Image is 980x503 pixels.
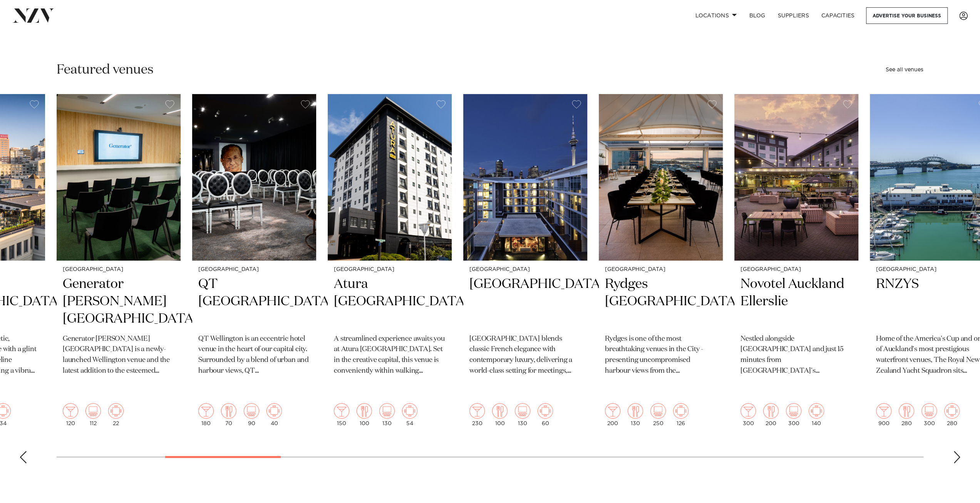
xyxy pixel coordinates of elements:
[734,94,858,432] a: [GEOGRAPHIC_DATA] Novotel Auckland Ellerslie Nestled alongside [GEOGRAPHIC_DATA] and just 15 minu...
[650,403,666,419] img: theatre.png
[402,403,417,419] img: meeting.png
[605,403,620,426] div: 200
[673,403,689,419] img: meeting.png
[57,61,154,79] h2: Featured venues
[921,403,937,419] img: theatre.png
[734,94,858,432] swiper-slide: 12 / 48
[899,403,914,419] img: dining.png
[740,267,852,273] small: [GEOGRAPHIC_DATA]
[605,403,620,419] img: cocktail.png
[650,403,666,426] div: 250
[221,403,236,426] div: 70
[809,403,824,419] img: meeting.png
[492,403,508,419] img: dining.png
[63,403,78,419] img: cocktail.png
[244,403,259,419] img: theatre.png
[515,403,530,419] img: theatre.png
[944,403,960,419] img: meeting.png
[876,403,891,426] div: 900
[57,94,181,432] a: [GEOGRAPHIC_DATA] Generator [PERSON_NAME][GEOGRAPHIC_DATA] Generator [PERSON_NAME][GEOGRAPHIC_DAT...
[357,403,372,419] img: dining.png
[469,267,581,273] small: [GEOGRAPHIC_DATA]
[57,94,181,432] swiper-slide: 7 / 48
[85,403,101,426] div: 112
[463,94,587,261] img: Sofitel Auckland Viaduct Harbour hotel venue
[921,403,937,426] div: 300
[740,403,756,426] div: 300
[334,403,349,426] div: 150
[328,94,452,432] swiper-slide: 9 / 48
[815,7,861,24] a: Capacities
[740,334,852,377] p: Nestled alongside [GEOGRAPHIC_DATA] and just 15 minutes from [GEOGRAPHIC_DATA]'s [GEOGRAPHIC_DATA...
[469,403,485,426] div: 230
[334,403,349,419] img: cocktail.png
[538,403,553,419] img: meeting.png
[786,403,801,419] img: theatre.png
[599,94,723,432] swiper-slide: 11 / 48
[357,403,372,426] div: 100
[538,403,553,426] div: 60
[628,403,643,419] img: dining.png
[763,403,779,419] img: dining.png
[63,334,174,377] p: Generator [PERSON_NAME][GEOGRAPHIC_DATA] is a newly-launched Wellington venue and the latest addi...
[605,276,717,328] h2: Rydges [GEOGRAPHIC_DATA]
[198,403,214,426] div: 180
[771,7,815,24] a: SUPPLIERS
[221,403,236,419] img: dining.png
[334,334,446,377] p: A streamlined experience awaits you at Atura [GEOGRAPHIC_DATA]. Set in the creative capital, this...
[266,403,282,419] img: meeting.png
[599,94,723,432] a: [GEOGRAPHIC_DATA] Rydges [GEOGRAPHIC_DATA] Rydges is one of the most breathtaking venues in the C...
[899,403,914,426] div: 280
[740,403,756,419] img: cocktail.png
[198,276,310,328] h2: QT [GEOGRAPHIC_DATA]
[108,403,124,419] img: meeting.png
[63,403,78,426] div: 120
[198,267,310,273] small: [GEOGRAPHIC_DATA]
[876,403,891,419] img: cocktail.png
[809,403,824,426] div: 140
[469,403,485,419] img: cocktail.png
[689,7,743,24] a: Locations
[198,334,310,377] p: QT Wellington is an eccentric hotel venue in the heart of our capital city. Surrounded by a blend...
[379,403,395,426] div: 130
[605,334,717,377] p: Rydges is one of the most breathtaking venues in the City - presenting uncompromised harbour view...
[492,403,508,426] div: 100
[379,403,395,419] img: theatre.png
[743,7,771,24] a: BLOG
[266,403,282,426] div: 40
[334,276,446,328] h2: Atura [GEOGRAPHIC_DATA]
[866,7,948,24] a: Advertise your business
[886,67,923,72] a: See all venues
[605,267,717,273] small: [GEOGRAPHIC_DATA]
[108,403,124,426] div: 22
[402,403,417,426] div: 54
[469,334,581,377] p: [GEOGRAPHIC_DATA] blends classic French elegance with contemporary luxury, delivering a world-cla...
[740,276,852,328] h2: Novotel Auckland Ellerslie
[673,403,689,426] div: 126
[12,8,54,22] img: nzv-logo.png
[786,403,801,426] div: 300
[192,94,316,432] a: [GEOGRAPHIC_DATA] QT [GEOGRAPHIC_DATA] QT Wellington is an eccentric hotel venue in the heart of ...
[628,403,643,426] div: 130
[463,94,587,432] a: Sofitel Auckland Viaduct Harbour hotel venue [GEOGRAPHIC_DATA] [GEOGRAPHIC_DATA] [GEOGRAPHIC_DATA...
[244,403,259,426] div: 90
[198,403,214,419] img: cocktail.png
[63,267,174,273] small: [GEOGRAPHIC_DATA]
[192,94,316,432] swiper-slide: 8 / 48
[515,403,530,426] div: 130
[463,94,587,432] swiper-slide: 10 / 48
[944,403,960,426] div: 280
[763,403,779,426] div: 200
[63,276,174,328] h2: Generator [PERSON_NAME][GEOGRAPHIC_DATA]
[469,276,581,328] h2: [GEOGRAPHIC_DATA]
[85,403,101,419] img: theatre.png
[334,267,446,273] small: [GEOGRAPHIC_DATA]
[328,94,452,432] a: [GEOGRAPHIC_DATA] Atura [GEOGRAPHIC_DATA] A streamlined experience awaits you at Atura [GEOGRAPHI...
